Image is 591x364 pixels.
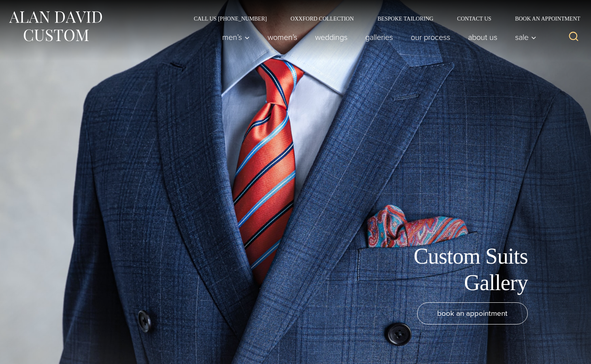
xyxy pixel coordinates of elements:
a: Call Us [PHONE_NUMBER] [182,16,279,21]
a: weddings [306,29,357,45]
a: Galleries [357,29,402,45]
nav: Secondary Navigation [182,16,583,21]
span: Men’s [222,33,250,41]
a: Our Process [402,29,459,45]
a: Oxxford Collection [279,16,366,21]
span: book an appointment [437,307,508,319]
a: Contact Us [445,16,503,21]
a: book an appointment [417,302,528,324]
a: Book an Appointment [503,16,583,21]
a: Bespoke Tailoring [366,16,445,21]
button: View Search Form [564,28,583,47]
nav: Primary Navigation [213,29,541,45]
a: About Us [459,29,506,45]
a: Women’s [259,29,306,45]
h1: Custom Suits Gallery [350,243,528,296]
span: Sale [515,33,536,41]
img: Alan David Custom [8,9,103,44]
